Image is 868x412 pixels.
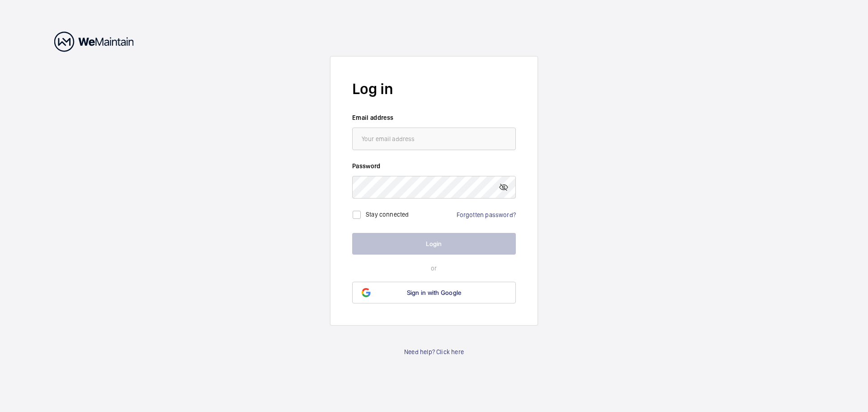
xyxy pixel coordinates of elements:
[352,113,516,122] label: Email address
[352,264,516,273] p: or
[366,210,409,218] label: Stay connected
[352,161,516,170] label: Password
[407,289,462,296] span: Sign in with Google
[352,78,516,99] h2: Log in
[352,128,516,150] input: Your email address
[457,211,516,218] a: Forgotten password?
[404,347,464,356] a: Need help? Click here
[352,233,516,255] button: Login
